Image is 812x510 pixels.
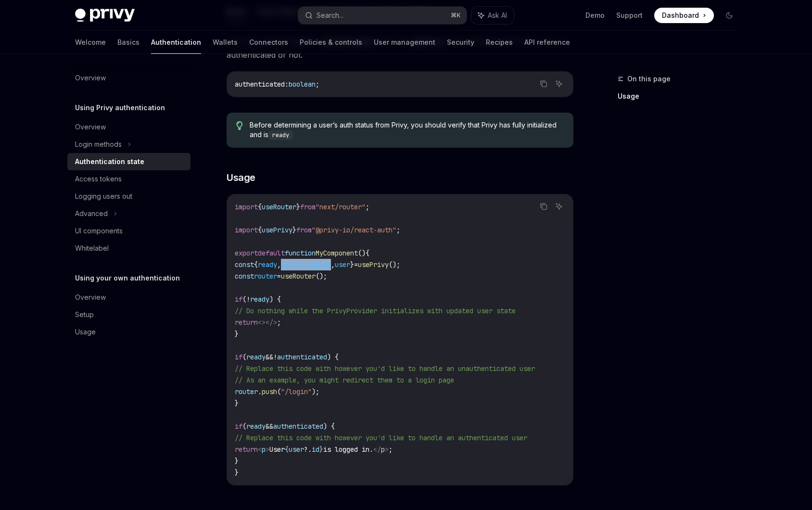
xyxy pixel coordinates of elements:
[262,387,277,396] span: push
[350,260,354,269] span: }
[117,31,140,54] a: Basics
[67,170,190,188] a: Access tokens
[281,387,312,396] span: "/login"
[235,433,527,442] span: // Replace this code with however you'd like to handle an authenticated user
[75,72,106,84] div: Overview
[358,249,366,257] span: ()
[258,445,262,454] span: <
[317,10,343,21] div: Search...
[354,260,358,269] span: =
[585,11,605,20] a: Demo
[296,226,312,234] span: from
[75,208,108,219] div: Advanced
[277,260,281,269] span: ,
[75,292,106,303] div: Overview
[266,445,269,454] span: >
[277,318,281,327] span: ;
[242,422,246,431] span: (
[258,203,262,211] span: {
[242,353,246,361] span: (
[262,203,296,211] span: useRouter
[273,422,323,431] span: authenticated
[262,226,292,234] span: usePrivy
[75,102,165,114] h5: Using Privy authentication
[67,69,190,87] a: Overview
[289,80,316,89] span: boolean
[258,260,277,269] span: ready
[235,272,254,280] span: const
[451,12,461,19] span: ⌘ K
[250,295,269,304] span: ready
[319,445,323,454] span: }
[304,445,312,454] span: ?.
[486,31,513,54] a: Recipes
[236,121,243,130] svg: Tip
[488,11,507,20] span: Ask AI
[654,8,714,23] a: Dashboard
[316,249,358,257] span: MyComponent
[298,7,467,24] button: Search...⌘K
[292,226,296,234] span: }
[235,203,258,211] span: import
[385,445,389,454] span: >
[373,445,381,454] span: </
[277,387,281,396] span: (
[213,31,238,54] a: Wallets
[616,11,643,20] a: Support
[235,399,239,408] span: }
[281,260,331,269] span: authenticated
[389,260,400,269] span: ();
[722,8,737,23] button: Toggle dark mode
[277,272,281,280] span: =
[67,323,190,341] a: Usage
[235,353,242,361] span: if
[662,11,699,20] span: Dashboard
[249,31,288,54] a: Connectors
[312,226,396,234] span: "@privy-io/react-auth"
[246,295,250,304] span: !
[327,353,339,361] span: ) {
[316,272,327,280] span: ();
[300,31,362,54] a: Policies & controls
[67,289,190,306] a: Overview
[258,387,262,396] span: .
[258,249,285,257] span: default
[553,200,565,213] button: Ask AI
[75,309,94,320] div: Setup
[246,353,266,361] span: ready
[285,80,289,89] span: :
[269,295,281,304] span: ) {
[151,31,201,54] a: Authentication
[258,226,262,234] span: {
[75,121,106,133] div: Overview
[242,295,246,304] span: (
[331,260,335,269] span: ,
[75,9,135,22] img: dark logo
[312,445,319,454] span: id
[235,468,239,477] span: }
[235,364,535,373] span: // Replace this code with however you'd like to handle an unauthenticated user
[235,306,516,315] span: // Do nothing while the PrivyProvider initializes with updated user state
[389,445,393,454] span: ;
[524,31,570,54] a: API reference
[269,445,285,454] span: User
[67,222,190,240] a: UI components
[277,353,327,361] span: authenticated
[75,225,123,237] div: UI components
[75,173,122,185] div: Access tokens
[300,203,316,211] span: from
[235,260,254,269] span: const
[537,200,550,213] button: Copy the contents from the code block
[254,272,277,280] span: router
[235,226,258,234] span: import
[618,89,745,104] a: Usage
[285,445,289,454] span: {
[235,422,242,431] span: if
[67,240,190,257] a: Whitelabel
[312,387,319,396] span: );
[235,387,258,396] span: router
[296,203,300,211] span: }
[289,445,304,454] span: user
[285,249,316,257] span: function
[254,260,258,269] span: {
